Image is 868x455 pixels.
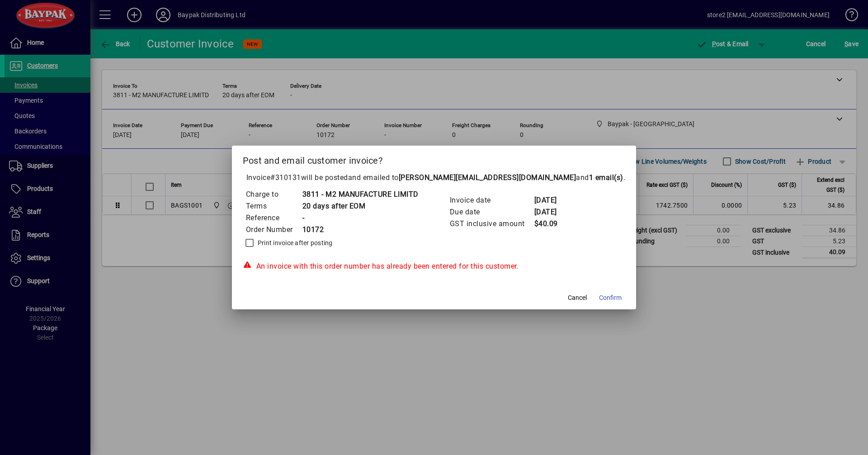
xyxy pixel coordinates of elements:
[449,194,534,206] td: Invoice date
[348,173,623,182] span: and emailed to
[302,224,419,236] td: 10172
[245,189,302,200] td: Charge to
[245,200,302,212] td: Terms
[534,194,570,206] td: [DATE]
[534,218,570,230] td: $40.09
[449,218,534,230] td: GST inclusive amount
[302,189,419,200] td: 3811 - M2 MANUFACTURE LIMITD
[399,173,576,182] b: [PERSON_NAME][EMAIL_ADDRESS][DOMAIN_NAME]
[534,206,570,218] td: [DATE]
[302,212,419,224] td: -
[589,173,623,182] b: 1 email(s)
[568,293,587,303] span: Cancel
[302,200,419,212] td: 20 days after EOM
[243,261,626,272] div: An invoice with this order number has already been entered for this customer.
[245,224,302,236] td: Order Number
[245,212,302,224] td: Reference
[449,206,534,218] td: Due date
[595,289,625,306] button: Confirm
[599,293,622,303] span: Confirm
[256,238,333,247] label: Print invoice after posting
[576,173,623,182] span: and
[270,173,301,182] span: #310131
[563,289,592,306] button: Cancel
[243,172,626,183] p: Invoice will be posted .
[232,146,637,172] h2: Post and email customer invoice?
